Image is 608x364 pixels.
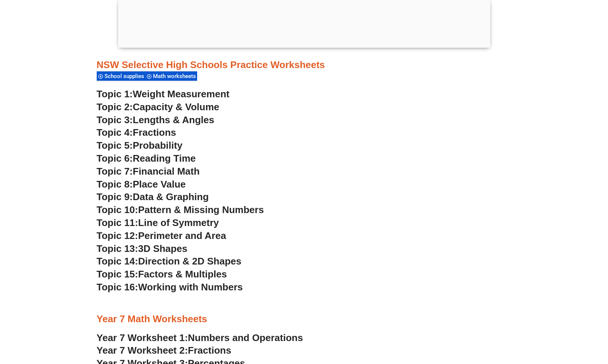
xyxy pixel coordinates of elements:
iframe: Chat Widget [485,280,608,364]
span: Fractions [133,127,176,138]
a: Topic 16:Working with Numbers [97,282,243,293]
span: Topic 11: [97,217,138,228]
span: Topic 9: [97,191,133,202]
span: Direction & 2D Shapes [138,256,242,267]
span: Pattern & Missing Numbers [138,204,264,215]
a: Topic 7:Financial Math [97,166,200,177]
span: Math worksheets [153,73,198,80]
a: Year 7 Worksheet 1:Numbers and Operations [97,332,303,343]
span: Numbers and Operations [188,332,303,343]
a: Year 7 Worksheet 2:Fractions [97,345,231,356]
span: Line of Symmetry [138,217,219,228]
a: Topic 5:Probability [97,140,183,151]
a: Topic 12:Perimeter and Area [97,230,226,241]
a: Topic 13:3D Shapes [97,243,187,254]
div: Math worksheets [145,71,197,81]
span: Weight Measurement [133,88,229,100]
span: Topic 3: [97,114,133,125]
a: Topic 14:Direction & 2D Shapes [97,256,242,267]
span: Topic 1: [97,88,133,100]
span: Reading Time [133,153,196,164]
span: Topic 16: [97,282,138,293]
span: Topic 7: [97,166,133,177]
a: Topic 3:Lengths & Angles [97,114,215,125]
span: Year 7 Worksheet 2: [97,345,188,356]
span: Topic 14: [97,256,138,267]
span: Topic 5: [97,140,133,151]
a: Topic 11:Line of Symmetry [97,217,219,228]
span: Lengths & Angles [133,114,214,125]
div: School supplies [97,71,145,81]
a: Topic 2:Capacity & Volume [97,101,219,112]
a: Topic 9:Data & Graphing [97,191,209,202]
span: Capacity & Volume [133,101,219,112]
span: Topic 10: [97,204,138,215]
span: School supplies [104,73,146,80]
span: Topic 13: [97,243,138,254]
span: Topic 6: [97,153,133,164]
span: Perimeter and Area [138,230,226,241]
span: Place Value [133,179,186,190]
a: Topic 1:Weight Measurement [97,88,230,100]
span: 3D Shapes [138,243,187,254]
h3: Year 7 Math Worksheets [97,313,512,326]
span: Year 7 Worksheet 1: [97,332,188,343]
span: Topic 12: [97,230,138,241]
span: Factors & Multiples [138,269,227,280]
span: Working with Numbers [138,282,243,293]
span: Topic 8: [97,179,133,190]
a: Topic 15:Factors & Multiples [97,269,227,280]
span: Data & Graphing [133,191,209,202]
span: Topic 4: [97,127,133,138]
span: Topic 15: [97,269,138,280]
a: Topic 4:Fractions [97,127,176,138]
span: Fractions [188,345,231,356]
a: Topic 10:Pattern & Missing Numbers [97,204,264,215]
h3: NSW Selective High Schools Practice Worksheets [97,59,512,71]
a: Topic 8:Place Value [97,179,186,190]
span: Probability [133,140,182,151]
a: Topic 6:Reading Time [97,153,196,164]
span: Topic 2: [97,101,133,112]
span: Financial Math [133,166,199,177]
